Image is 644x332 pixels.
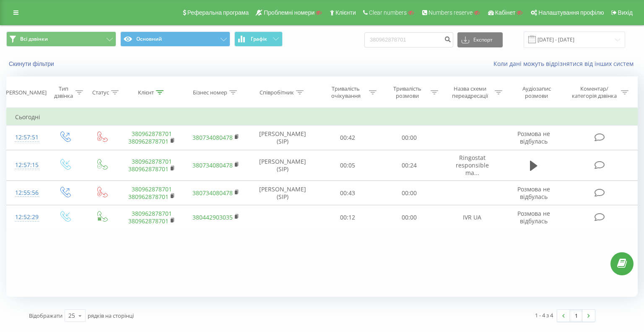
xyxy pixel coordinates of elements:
div: Тип дзвінка [53,85,73,99]
button: Основний [120,31,230,47]
td: Сьогодні [7,109,638,125]
div: Співробітник [260,89,294,96]
a: 380734080478 [192,161,233,169]
a: 380962878701 [128,137,169,145]
a: 380734080478 [192,189,233,197]
a: 380962878701 [132,157,172,165]
div: 1 - 4 з 4 [535,311,553,319]
button: Експорт [457,32,503,47]
span: Клієнти [335,9,356,16]
td: 00:24 [379,150,440,181]
a: 1 [570,310,582,322]
a: 380962878701 [128,217,169,225]
a: 380962878701 [128,193,169,201]
div: Тривалість розмови [386,85,428,99]
div: Коментар/категорія дзвінка [570,85,619,99]
td: [PERSON_NAME] (SIP) [248,125,317,150]
span: Налаштування профілю [538,9,604,16]
a: 380962878701 [128,165,169,173]
td: [PERSON_NAME] (SIP) [248,181,317,205]
span: Проблемні номери [264,9,314,16]
div: 12:57:15 [15,157,38,173]
div: Аудіозапис розмови [512,85,561,99]
div: Бізнес номер [193,89,227,96]
td: 00:12 [317,205,379,230]
span: рядків на сторінці [88,312,134,319]
button: Всі дзвінки [6,31,116,47]
td: 00:00 [379,125,440,150]
td: IVR UA [440,205,504,230]
a: 380734080478 [192,133,233,141]
button: Скинути фільтри [6,60,58,68]
div: Назва схеми переадресації [448,85,493,99]
div: 12:57:51 [15,129,38,146]
button: Графік [234,31,283,47]
td: 00:43 [317,181,379,205]
td: [PERSON_NAME] (SIP) [248,150,317,181]
span: Ringostat responsible ma... [456,154,489,177]
div: 12:55:56 [15,185,38,201]
span: Вихід [618,9,633,16]
a: 380962878701 [132,130,172,138]
td: 00:42 [317,125,379,150]
span: Розмова не відбулась [517,185,550,201]
a: Коли дані можуть відрізнятися вiд інших систем [493,60,638,68]
span: Реферальна програма [187,9,249,16]
span: Відображати [29,312,62,319]
span: Графік [251,36,267,42]
td: 00:00 [379,181,440,205]
span: Кабінет [495,9,516,16]
td: 00:05 [317,150,379,181]
div: Клієнт [138,89,154,96]
div: 12:52:29 [15,209,38,225]
span: Розмова не відбулась [517,130,550,145]
div: Статус [92,89,109,96]
span: Numbers reserve [428,9,473,16]
a: 380962878701 [132,185,172,193]
div: Тривалість очікування [325,85,367,99]
span: Розмова не відбулась [517,209,550,225]
td: 00:00 [379,205,440,230]
span: Clear numbers [369,9,407,16]
div: 25 [68,311,75,320]
input: Пошук за номером [364,32,453,47]
div: [PERSON_NAME] [4,89,47,96]
a: 380442903035 [192,213,233,221]
a: 380962878701 [132,209,172,217]
span: Всі дзвінки [20,36,48,42]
